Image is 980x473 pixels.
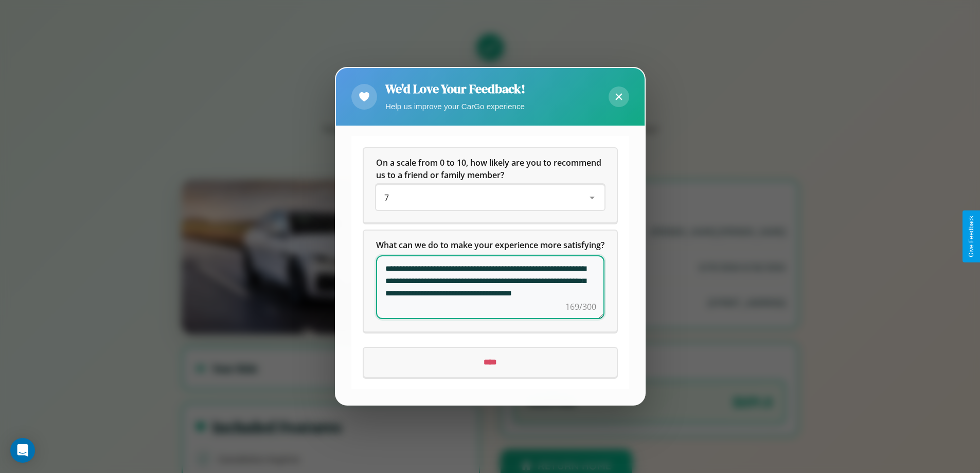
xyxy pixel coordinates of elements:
h2: We'd Love Your Feedback! [385,80,525,97]
span: 7 [384,192,389,204]
span: What can we do to make your experience more satisfying? [376,240,604,251]
span: On a scale from 0 to 10, how likely are you to recommend us to a friend or family member? [376,157,603,181]
h5: On a scale from 0 to 10, how likely are you to recommend us to a friend or family member? [376,157,604,182]
div: Open Intercom Messenger [10,438,35,463]
div: On a scale from 0 to 10, how likely are you to recommend us to a friend or family member? [376,186,604,211]
div: 169/300 [565,301,596,313]
div: Give Feedback [968,216,975,257]
div: On a scale from 0 to 10, how likely are you to recommend us to a friend or family member? [364,149,617,223]
p: Help us improve your CarGo experience [385,99,525,113]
